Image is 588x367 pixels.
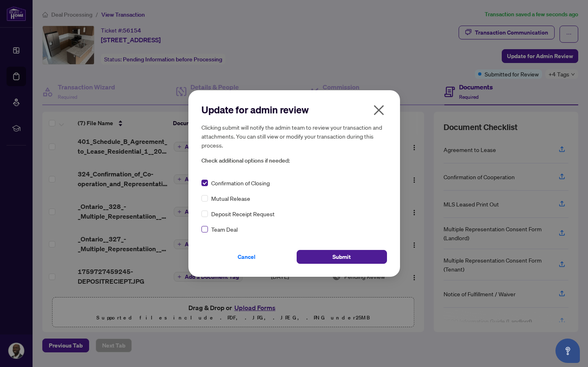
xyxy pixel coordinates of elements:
h2: Update for admin review [201,103,387,116]
span: close [372,104,385,117]
span: Check additional options if needed: [201,156,387,165]
span: Submit [332,250,351,263]
button: Open asap [555,339,580,363]
button: Cancel [201,250,292,264]
span: Confirmation of Closing [211,178,270,187]
button: Submit [297,250,387,264]
h5: Clicking submit will notify the admin team to review your transaction and attachments. You can st... [201,123,387,150]
span: Mutual Release [211,194,250,203]
span: Team Deal [211,225,238,234]
span: Deposit Receipt Request [211,209,275,218]
span: Cancel [238,250,256,263]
